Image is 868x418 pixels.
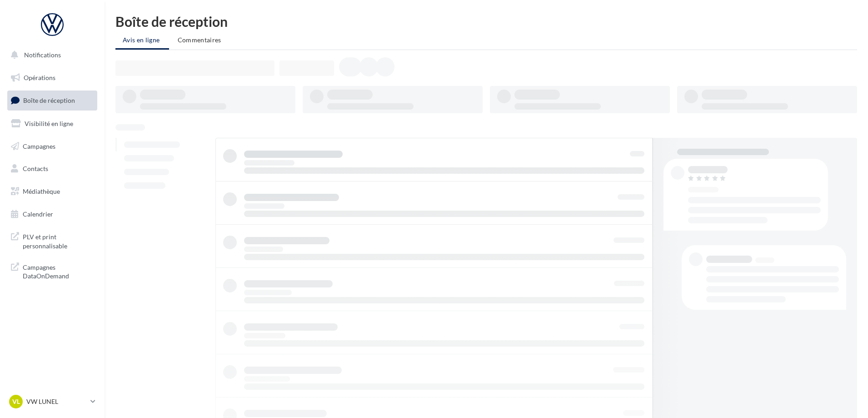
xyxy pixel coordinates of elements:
[5,114,99,133] a: Visibilité en ligne
[23,142,55,150] span: Campagnes
[24,51,61,59] span: Notifications
[12,397,20,406] span: VL
[5,91,99,110] a: Boîte de réception
[23,231,94,250] span: PLV et print personnalisable
[7,393,97,410] a: VL VW LUNEL
[178,36,221,44] span: Commentaires
[24,74,55,81] span: Opérations
[5,182,99,201] a: Médiathèque
[115,15,857,28] div: Boîte de réception
[5,68,99,87] a: Opérations
[23,96,75,104] span: Boîte de réception
[5,137,99,156] a: Campagnes
[23,261,94,281] span: Campagnes DataOnDemand
[5,159,99,178] a: Contacts
[5,45,95,65] button: Notifications
[23,165,48,172] span: Contacts
[23,187,60,195] span: Médiathèque
[23,210,53,218] span: Calendrier
[5,257,99,284] a: Campagnes DataOnDemand
[5,205,99,224] a: Calendrier
[25,120,73,127] span: Visibilité en ligne
[5,227,99,254] a: PLV et print personnalisable
[26,397,87,406] p: VW LUNEL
